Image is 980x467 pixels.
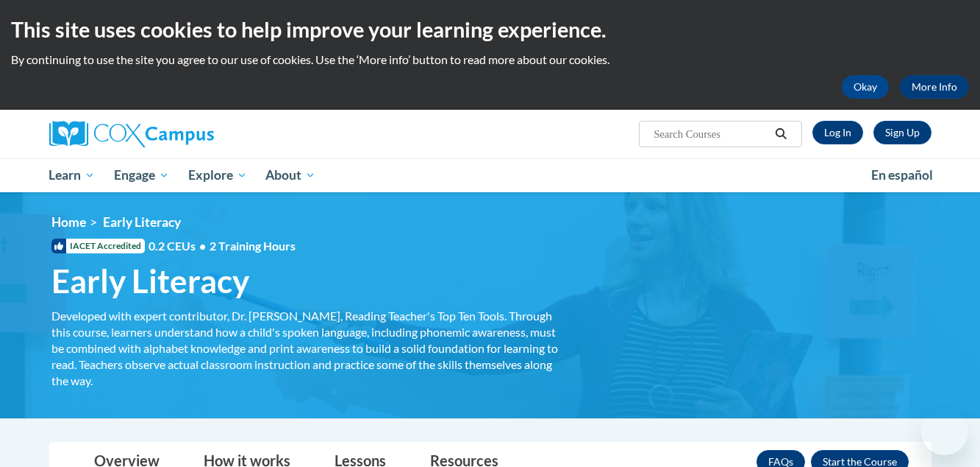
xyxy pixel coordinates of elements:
[256,158,325,192] a: About
[265,166,315,184] span: About
[871,167,933,183] span: En español
[900,75,969,99] a: More Info
[114,166,169,184] span: Engage
[11,52,969,68] p: By continuing to use the site you agree to our use of cookies. Use the ‘More info’ button to read...
[770,125,792,143] button: Search
[921,408,968,455] iframe: Button to launch messaging window
[104,158,179,192] a: Engage
[40,158,105,192] a: Learn
[862,160,943,191] a: En español
[842,75,889,99] button: Okay
[51,214,86,230] a: Home
[51,308,559,389] div: Developed with expert contributor, Dr. [PERSON_NAME], Reading Teacher's Top Ten Tools. Through th...
[812,121,863,144] a: Log In
[210,239,296,253] span: 2 Training Hours
[49,166,95,184] span: Learn
[103,214,181,230] span: Early Literacy
[873,121,931,144] a: Register
[188,166,247,184] span: Explore
[11,15,969,44] h2: This site uses cookies to help improve your learning experience.
[652,125,770,143] input: Search Courses
[51,239,145,253] span: IACET Accredited
[49,121,214,147] img: Cox Campus
[199,239,206,253] span: •
[179,158,257,192] a: Explore
[49,121,329,147] a: Cox Campus
[51,261,249,301] span: Early Literacy
[27,158,954,192] div: Main menu
[149,238,296,254] span: 0.2 CEUs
